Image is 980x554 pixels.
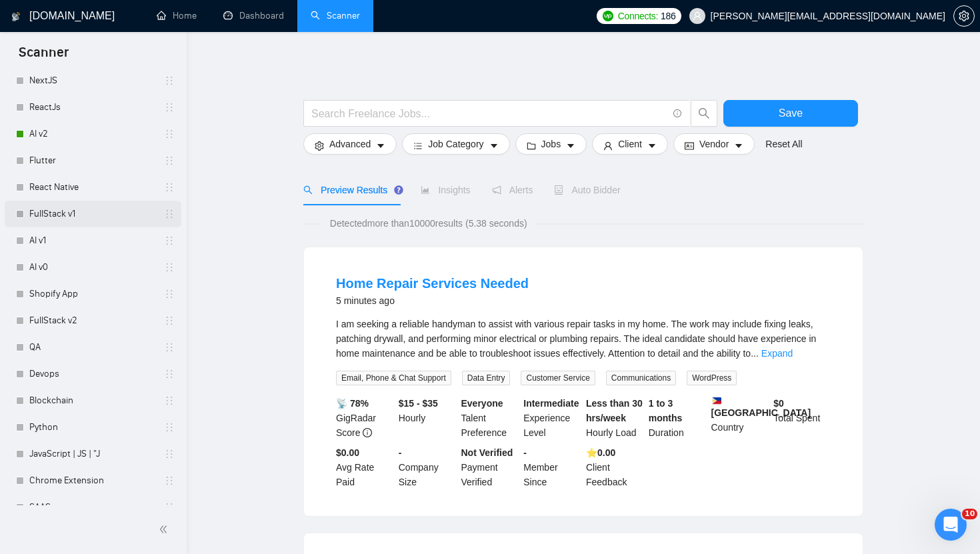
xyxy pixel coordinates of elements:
[164,395,175,406] span: holder
[761,348,793,359] a: Expand
[333,396,396,440] div: GigRadar Score
[723,100,858,127] button: Save
[541,137,561,151] span: Jobs
[29,67,156,94] a: NextJS
[673,109,682,118] span: info-circle
[691,100,717,127] button: search
[157,10,197,21] a: homeHome
[751,348,759,359] span: ...
[421,185,470,195] span: Insights
[583,445,646,489] div: Client Feedback
[462,371,511,385] span: Data Entry
[29,387,156,414] a: Blockchain
[333,445,396,489] div: Avg Rate Paid
[515,133,587,155] button: folderJobscaret-down
[521,371,595,385] span: Customer Service
[315,141,324,151] span: setting
[29,174,156,201] a: React Native
[603,141,613,151] span: user
[164,449,175,459] span: holder
[29,441,156,467] a: JavaScript | JS | "J
[586,398,643,423] b: Less than 30 hrs/week
[29,414,156,441] a: Python
[779,105,803,121] span: Save
[396,445,459,489] div: Company Size
[428,137,483,151] span: Job Category
[29,254,156,281] a: AI v0
[953,11,975,21] a: setting
[461,447,513,458] b: Not Verified
[661,9,675,23] span: 186
[303,185,399,195] span: Preview Results
[687,371,737,385] span: WordPress
[311,105,667,122] input: Search Freelance Jobs...
[527,141,536,151] span: folder
[393,184,405,196] div: Tooltip anchor
[164,369,175,379] span: holder
[523,398,579,409] b: Intermediate
[734,141,743,151] span: caret-down
[336,398,369,409] b: 📡 78%
[29,201,156,227] a: FullStack v1
[164,502,175,513] span: holder
[223,10,284,21] a: dashboardDashboard
[566,141,575,151] span: caret-down
[336,276,529,291] a: Home Repair Services Needed
[647,141,657,151] span: caret-down
[336,319,816,359] span: I am seeking a reliable handyman to assist with various repair tasks in my home. The work may inc...
[523,447,527,458] b: -
[336,371,451,385] span: Email, Phone & Chat Support
[164,475,175,486] span: holder
[159,523,172,536] span: double-left
[11,6,21,27] img: logo
[711,396,811,418] b: [GEOGRAPHIC_DATA]
[521,396,583,440] div: Experience Level
[29,281,156,307] a: Shopify App
[618,137,642,151] span: Client
[606,371,676,385] span: Communications
[399,398,438,409] b: $15 - $35
[336,293,529,309] div: 5 minutes ago
[29,121,156,147] a: AI v2
[492,185,533,195] span: Alerts
[303,133,397,155] button: settingAdvancedcaret-down
[29,307,156,334] a: FullStack v2
[402,133,509,155] button: barsJob Categorycaret-down
[603,11,613,21] img: upwork-logo.png
[649,398,683,423] b: 1 to 3 months
[953,5,975,27] button: setting
[164,102,175,113] span: holder
[712,396,721,405] img: 🇵🇭
[321,216,537,231] span: Detected more than 10000 results (5.38 seconds)
[771,396,833,440] div: Total Spent
[413,141,423,151] span: bars
[618,9,658,23] span: Connects:
[164,422,175,433] span: holder
[489,141,499,151] span: caret-down
[699,137,729,151] span: Vendor
[421,185,430,195] span: area-chart
[459,445,521,489] div: Payment Verified
[962,509,977,519] span: 10
[164,342,175,353] span: holder
[554,185,563,195] span: robot
[29,494,156,521] a: SAAS
[336,317,831,361] div: I am seeking a reliable handyman to assist with various repair tasks in my home. The work may inc...
[164,182,175,193] span: holder
[164,289,175,299] span: holder
[303,185,313,195] span: search
[29,94,156,121] a: ReactJs
[685,141,694,151] span: idcard
[586,447,615,458] b: ⭐️ 0.00
[521,445,583,489] div: Member Since
[492,185,501,195] span: notification
[396,396,459,440] div: Hourly
[164,262,175,273] span: holder
[311,10,360,21] a: searchScanner
[646,396,709,440] div: Duration
[765,137,802,151] a: Reset All
[164,209,175,219] span: holder
[691,107,717,119] span: search
[336,447,359,458] b: $0.00
[164,155,175,166] span: holder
